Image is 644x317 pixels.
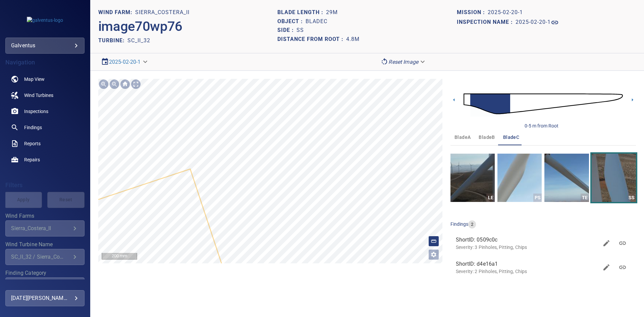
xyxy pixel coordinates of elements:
[5,59,85,66] h4: Navigation
[456,268,598,275] p: Severity: 2 Pinholes, Pitting, Chips
[516,19,551,25] h1: 2025-02-20-1
[98,56,152,68] div: 2025-02-20-1
[456,260,598,268] span: ShortID: d4e16a1
[5,87,85,103] a: windturbines noActive
[5,136,85,152] a: reports noActive
[464,85,623,123] img: d
[98,37,127,44] h2: TURBINE:
[457,19,516,25] h1: Inspection name :
[516,18,559,27] a: 2025-02-20-1
[428,249,439,260] button: Open image filters and tagging options
[457,9,488,16] h1: Mission :
[24,76,45,83] span: Map View
[24,108,48,115] span: Inspections
[98,79,109,90] div: Zoom in
[127,37,150,44] h2: SC_II_32
[388,59,418,65] em: Reset Image
[24,124,42,131] span: Findings
[454,133,471,142] span: bladeA
[468,221,476,228] span: 2
[109,59,141,65] a: 2025-02-20-1
[544,154,589,202] a: TE
[456,244,598,251] p: Severity: 3 Pinholes, Pitting, Chips
[488,9,523,16] h1: 2025-02-20-1
[109,79,120,90] div: Zoom out
[479,133,495,142] span: bladeB
[130,79,141,90] div: Toggle full page
[450,221,468,227] span: findings
[11,225,71,231] div: Sierra_Costera_II
[581,194,589,202] div: TE
[277,18,306,25] h1: Object :
[5,103,85,119] a: inspections noActive
[277,36,346,43] h1: Distance from root :
[497,154,542,202] a: PS
[135,9,190,16] h1: Sierra_Costera_II
[486,194,495,202] div: LE
[11,293,79,304] div: [DATE][PERSON_NAME]
[24,156,40,163] span: Repairs
[378,56,429,68] div: Reset Image
[120,79,130,90] div: Go home
[11,40,79,51] div: galventus
[24,140,41,147] span: Reports
[628,194,636,202] div: SS
[5,182,85,189] h4: Filters
[98,18,182,35] h2: image70wp76
[5,213,85,219] label: Wind Farms
[5,220,85,236] div: Wind Farms
[297,27,304,34] h1: SS
[24,92,53,99] span: Wind Turbines
[456,236,598,244] span: ShortID: 0509c0c
[5,38,85,54] div: galventus
[5,71,85,87] a: map noActive
[450,154,495,202] a: LE
[525,122,558,129] div: 0-5 m from Root
[346,36,360,43] h1: 4.8m
[11,254,71,260] div: SC_II_32 / Sierra_Costera_II
[503,133,519,142] span: bladeC
[27,17,63,23] img: galventus-logo
[277,9,326,16] h1: Blade length :
[5,119,85,136] a: findings noActive
[5,249,85,265] div: Wind Turbine Name
[533,194,542,202] div: PS
[326,9,338,16] h1: 29m
[98,9,135,16] h1: WIND FARM:
[592,154,636,202] a: SS
[306,18,327,25] h1: bladeC
[5,270,85,276] label: Finding Category
[277,27,297,34] h1: Side :
[5,152,85,168] a: repairs noActive
[5,242,85,247] label: Wind Turbine Name
[5,277,85,294] div: Finding Category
